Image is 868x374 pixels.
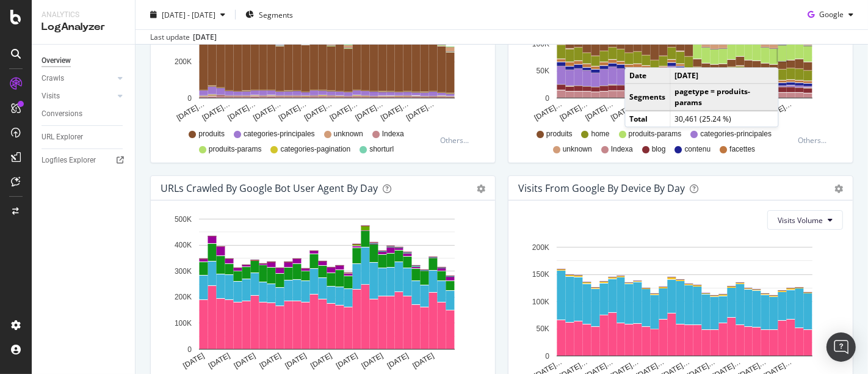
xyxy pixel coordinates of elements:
[233,351,257,370] text: [DATE]
[284,351,308,370] text: [DATE]
[207,351,231,370] text: [DATE]
[652,144,666,155] span: blog
[369,144,394,155] span: shorturl
[42,131,83,144] div: URL Explorer
[700,129,772,139] span: categories-principales
[187,345,192,354] text: 0
[803,5,858,24] button: Google
[175,319,192,328] text: 100K
[386,351,410,370] text: [DATE]
[175,293,192,302] text: 200K
[209,144,262,155] span: produits-params
[563,144,592,155] span: unknown
[778,215,823,226] span: Visits Volume
[42,90,114,103] a: Visits
[280,144,350,155] span: categories-pagination
[626,68,671,84] td: Date
[42,154,96,167] div: Logfiles Explorer
[729,144,755,155] span: facettes
[42,10,125,20] div: Analytics
[334,129,363,139] span: unknown
[181,351,206,370] text: [DATE]
[309,351,333,370] text: [DATE]
[626,111,671,127] td: Total
[546,129,573,139] span: produits
[42,154,126,167] a: Logfiles Explorer
[767,210,843,230] button: Visits Volume
[532,298,549,306] text: 100K
[382,129,404,139] span: Indexa
[440,135,474,145] div: Others...
[198,129,225,139] span: produits
[175,58,192,67] text: 200K
[42,72,114,85] a: Crawls
[42,108,126,120] a: Conversions
[42,131,126,144] a: URL Explorer
[826,332,856,362] div: Open Intercom Messenger
[42,108,82,120] div: Conversions
[335,351,359,370] text: [DATE]
[162,9,215,20] span: [DATE] - [DATE]
[685,144,711,155] span: contenu
[42,90,60,103] div: Visits
[670,68,778,84] td: [DATE]
[193,32,217,43] div: [DATE]
[360,351,385,370] text: [DATE]
[798,135,832,145] div: Others...
[626,84,671,111] td: Segments
[545,352,549,361] text: 0
[258,351,283,370] text: [DATE]
[532,40,549,48] text: 100K
[411,351,436,370] text: [DATE]
[244,129,315,139] span: categories-principales
[42,72,64,85] div: Crawls
[175,241,192,250] text: 400K
[591,129,610,139] span: home
[629,129,682,139] span: produits-params
[161,182,378,194] div: URLs Crawled by Google bot User Agent By Day
[42,54,126,67] a: Overview
[42,20,125,34] div: LogAnalyzer
[518,182,685,194] div: Visits From Google By Device By Day
[611,144,633,155] span: Indexa
[175,267,192,276] text: 300K
[532,243,549,252] text: 200K
[819,9,844,20] span: Google
[477,185,485,193] div: gear
[537,324,549,333] text: 50K
[834,185,843,193] div: gear
[545,94,549,103] text: 0
[42,54,71,67] div: Overview
[175,215,192,224] text: 500K
[532,270,549,279] text: 150K
[150,32,217,43] div: Last update
[537,67,549,75] text: 50K
[670,84,778,111] td: pagetype = produits-params
[145,5,230,24] button: [DATE] - [DATE]
[670,111,778,127] td: 30,461 (25.24 %)
[259,9,293,20] span: Segments
[241,5,298,24] button: Segments
[187,94,192,103] text: 0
